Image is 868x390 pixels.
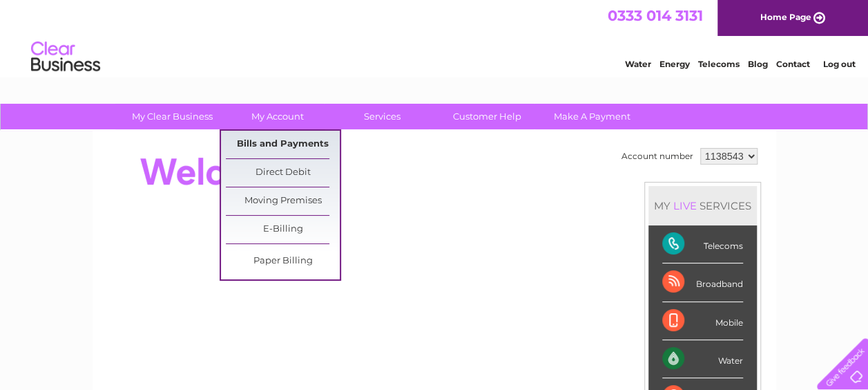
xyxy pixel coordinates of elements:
td: Account number [618,145,697,168]
div: Telecoms [662,225,743,263]
div: Clear Business is a trading name of Verastar Limited (registered in [GEOGRAPHIC_DATA] No. 3667643... [108,8,761,67]
a: Water [625,59,651,69]
img: logo.png [30,36,101,78]
a: E-Billing [226,216,340,243]
a: Direct Debit [226,159,340,187]
a: Paper Billing [226,248,340,275]
div: LIVE [671,199,700,212]
a: Bills and Payments [226,131,340,158]
a: Services [325,104,439,129]
a: Customer Help [430,104,544,129]
a: Moving Premises [226,187,340,215]
a: My Account [220,104,334,129]
a: Make A Payment [535,104,649,129]
div: Mobile [662,302,743,340]
a: Energy [659,59,690,69]
a: 0333 014 3131 [608,7,703,24]
a: Telecoms [698,59,740,69]
div: MY SERVICES [648,186,757,225]
div: Water [662,340,743,378]
div: Broadband [662,263,743,301]
a: Contact [776,59,810,69]
a: Log out [822,59,855,69]
a: Blog [748,59,768,69]
a: My Clear Business [115,104,229,129]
